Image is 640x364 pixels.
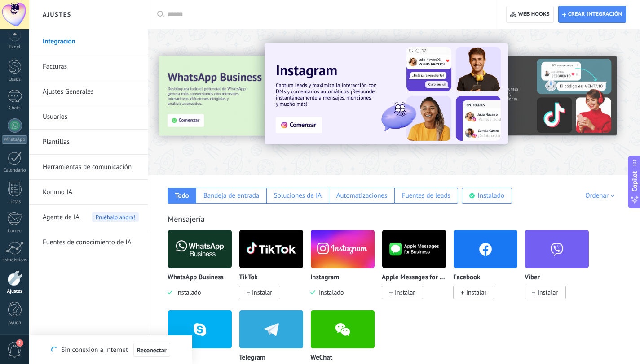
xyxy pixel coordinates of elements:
[310,230,382,310] div: Instagram
[2,257,28,263] div: Estadísticas
[453,230,525,310] div: Facebook
[239,354,265,362] p: Telegram
[478,191,504,200] div: Instalado
[29,180,148,205] li: Kommo IA
[168,214,205,224] a: Mensajería
[310,354,332,362] p: WeChat
[43,180,139,205] a: Kommo IA
[558,6,626,23] button: Crear integración
[2,77,28,82] div: Leads
[2,199,28,205] div: Listas
[2,44,28,50] div: Panel
[239,274,258,282] p: TikTok
[382,227,446,271] img: logo_main.png
[137,347,167,353] span: Reconectar
[525,230,596,310] div: Viber
[311,227,375,271] img: instagram.png
[525,274,540,282] p: Viber
[506,6,553,23] button: Web hooks
[538,288,558,296] span: Instalar
[310,274,339,282] p: Instagram
[51,342,170,357] div: Sin conexión a Internet
[29,29,148,54] li: Integración
[274,191,322,200] div: Soluciones de IA
[168,274,224,282] p: WhatsApp Business
[315,288,344,296] span: Instalado
[133,343,170,357] button: Reconectar
[29,130,148,155] li: Plantillas
[311,308,375,351] img: wechat.png
[453,274,480,282] p: Facebook
[265,43,508,144] img: Slide 1
[168,308,232,351] img: skype.png
[175,191,189,200] div: Todo
[43,54,139,79] a: Facturas
[43,104,139,130] a: Usuarios
[252,288,272,296] span: Instalar
[568,11,622,18] span: Crear integración
[43,130,139,155] a: Plantillas
[239,227,303,271] img: logo_main.png
[2,105,28,111] div: Chats
[29,54,148,79] li: Facturas
[172,288,201,296] span: Instalado
[395,288,415,296] span: Instalar
[43,205,79,230] span: Agente de IA
[43,29,139,54] a: Integración
[466,288,486,296] span: Instalar
[29,205,148,230] li: Agente de IA
[168,227,232,271] img: logo_main.png
[239,230,310,310] div: TikTok
[2,135,27,144] div: WhatsApp
[29,230,148,255] li: Fuentes de conocimiento de IA
[43,79,139,104] a: Ajustes Generales
[16,339,23,347] span: 2
[630,171,639,192] span: Copilot
[2,289,28,295] div: Ajustes
[2,320,28,326] div: Ayuda
[336,191,388,200] div: Automatizaciones
[43,230,139,255] a: Fuentes de conocimiento de IA
[2,168,28,173] div: Calendario
[525,227,589,271] img: viber.png
[168,230,239,310] div: WhatsApp Business
[518,11,550,18] span: Web hooks
[29,104,148,130] li: Usuarios
[43,205,139,230] a: Agente de IAPruébalo ahora!
[382,230,453,310] div: Apple Messages for Business
[585,191,617,200] div: Ordenar
[43,155,139,180] a: Herramientas de comunicación
[159,56,350,136] img: Slide 3
[203,191,259,200] div: Bandeja de entrada
[2,228,28,234] div: Correo
[92,212,139,222] span: Pruébalo ahora!
[239,308,303,351] img: telegram.png
[454,227,517,271] img: facebook.png
[29,79,148,104] li: Ajustes Generales
[402,191,450,200] div: Fuentes de leads
[29,155,148,180] li: Herramientas de comunicación
[425,56,617,136] img: Slide 2
[382,274,446,282] p: Apple Messages for Business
